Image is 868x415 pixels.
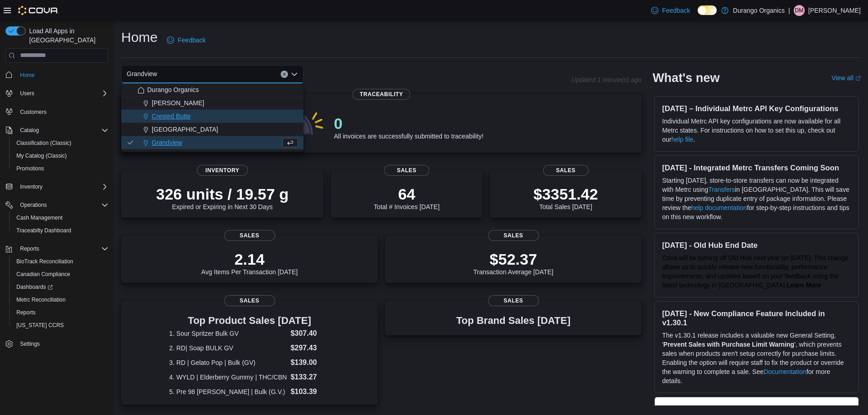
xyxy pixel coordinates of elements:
button: Reports [9,306,112,319]
dd: $307.40 [291,328,330,339]
p: 2.14 [201,250,298,268]
button: Classification (Classic) [9,137,112,149]
nav: Complex example [5,65,108,374]
button: Customers [2,105,112,118]
button: Metrc Reconciliation [9,293,112,306]
a: Reports [13,307,39,318]
button: Clear input [281,71,288,78]
span: Grandview [127,68,157,79]
span: Feedback [662,6,690,15]
a: Traceabilty Dashboard [13,225,75,236]
img: Cova [18,6,59,15]
a: Settings [16,338,43,349]
button: Catalog [2,124,112,137]
dt: 1. Sour Spritzer Bulk GV [169,329,287,338]
span: Metrc Reconciliation [13,294,108,305]
span: Cash Management [16,214,62,221]
a: BioTrack Reconciliation [13,256,77,267]
h2: What's new [652,71,719,85]
div: Total # Invoices [DATE] [374,185,439,210]
button: Traceabilty Dashboard [9,224,112,237]
a: My Catalog (Classic) [13,150,71,161]
a: Promotions [13,163,48,174]
span: My Catalog (Classic) [13,150,108,161]
span: Catalog [20,127,39,134]
button: Durango Organics [121,83,303,97]
h1: Home [121,28,158,46]
span: Crested Butte [152,112,191,121]
span: Sales [224,230,275,241]
span: BioTrack Reconciliation [16,258,73,265]
span: Reports [20,245,39,252]
button: Promotions [9,162,112,175]
a: Documentation [764,368,806,375]
h3: Top Product Sales [DATE] [169,315,329,326]
span: Reports [16,309,36,316]
span: Users [20,90,34,97]
span: Traceabilty Dashboard [13,225,108,236]
div: Expired or Expiring in Next 30 Days [156,185,289,210]
a: Metrc Reconciliation [13,294,69,305]
h3: [DATE] - New Compliance Feature Included in v1.30.1 [662,309,851,327]
a: Dashboards [13,282,56,292]
p: 0 [334,114,483,133]
span: Sales [224,295,275,306]
a: Learn More [787,282,821,289]
span: Promotions [13,163,108,174]
a: Transfers [708,186,735,193]
button: Inventory [2,180,112,193]
span: BioTrack Reconciliation [13,256,108,267]
p: | [788,5,790,16]
dd: $297.43 [291,343,330,354]
p: $3351.42 [534,185,598,203]
button: Reports [16,243,43,254]
span: Sales [488,230,539,241]
button: Users [2,87,112,100]
span: Cova will be turning off Old Hub next year on [DATE]. This change allows us to quickly release ne... [662,254,848,289]
button: Close list of options [291,71,298,78]
span: Inventory [16,181,108,192]
span: Promotions [16,165,44,172]
button: Catalog [16,125,42,136]
div: Choose from the following options [121,83,303,149]
span: Traceabilty Dashboard [16,227,71,234]
span: Traceability [353,89,411,100]
a: Canadian Compliance [13,269,74,280]
span: Dashboards [13,282,108,292]
span: Customers [20,108,46,116]
span: Washington CCRS [13,320,108,331]
button: Canadian Compliance [9,268,112,281]
dt: 4. WYLD | Elderberry Gummy | THC/CBN [169,373,287,382]
span: Reports [13,307,108,318]
span: Home [20,72,35,79]
svg: External link [855,76,861,81]
p: Starting [DATE], store-to-store transfers can now be integrated with Metrc using in [GEOGRAPHIC_D... [662,176,851,221]
a: Feedback [163,31,209,49]
p: Individual Metrc API key configurations are now available for all Metrc states. For instructions ... [662,117,851,144]
span: Dashboards [16,283,53,291]
div: All invoices are successfully submitted to traceability! [334,114,483,140]
button: BioTrack Reconciliation [9,255,112,268]
a: Cash Management [13,212,66,223]
span: Classification (Classic) [16,139,72,147]
input: Dark Mode [698,5,717,15]
div: Total Sales [DATE] [534,185,598,210]
dd: $139.00 [291,357,330,368]
span: Grandview [152,138,182,147]
a: [US_STATE] CCRS [13,320,67,331]
dd: $103.39 [291,386,330,397]
span: [GEOGRAPHIC_DATA] [152,125,218,134]
button: Home [2,68,112,82]
p: 64 [374,185,439,203]
span: Classification (Classic) [13,138,108,149]
span: Metrc Reconciliation [16,296,66,303]
span: Users [16,88,108,99]
a: Dashboards [9,281,112,293]
span: Cash Management [13,212,108,223]
button: Users [16,88,38,99]
span: Canadian Compliance [16,271,70,278]
span: DM [795,5,804,16]
button: Settings [2,337,112,350]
